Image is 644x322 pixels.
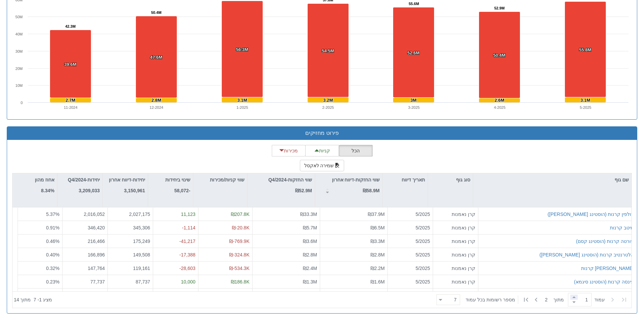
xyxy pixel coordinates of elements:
h3: פירוט מחזיקים [12,130,632,136]
span: ₪186.8K [231,279,249,284]
div: קרן נאמנות [436,224,475,231]
span: ₪37.9M [368,212,385,217]
div: 2,027,175 [111,211,150,218]
div: 0.46 % [21,238,59,244]
tspan: 42.3M [65,24,76,28]
span: ₪1.3M [303,279,317,284]
tspan: 50.4M [151,10,162,15]
span: ₪3.3M [371,238,385,244]
div: קרן נאמנות [436,278,475,285]
p: שווי החזקות-Q4/2024 [268,176,312,183]
text: 10M [16,83,23,88]
tspan: 52.6M [407,50,420,55]
tspan: 3.2M [323,98,333,103]
div: קרן נאמנות [436,251,475,258]
div: קרן נאמנות [436,265,475,271]
div: ‏מציג 1 - 7 ‏ מתוך 14 [14,292,52,307]
span: ₪-324.8K [229,252,249,257]
div: -28,603 [156,265,195,271]
div: 5/2025 [390,211,430,218]
tspan: 2.8M [151,98,161,103]
div: 0.40 % [21,251,59,258]
div: שווי קניות/מכירות [193,173,247,186]
div: שם גוף [473,173,631,186]
div: 147,764 [65,265,105,271]
div: 5/2025 [390,265,430,271]
tspan: 54.5M [322,48,334,53]
text: 12-2024 [150,105,163,109]
div: ‏ מתוך [434,292,630,307]
p: יחידות-דיווח אחרון [109,176,145,183]
tspan: 56.3M [236,47,248,52]
text: 30M [16,49,23,53]
div: 5/2025 [390,224,430,231]
tspan: 47.6M [150,55,162,60]
p: אחוז מהון [35,176,54,183]
span: ‏עמוד [594,296,605,303]
div: 119,161 [111,265,150,271]
button: קניות [305,145,339,156]
span: ₪-769.9K [229,238,249,244]
strong: 3,209,033 [79,188,100,193]
span: ₪5.7M [303,225,317,230]
strong: 8.34% [41,188,54,193]
button: [PERSON_NAME] קרנות [581,265,634,271]
div: 10,000 [156,278,195,285]
tspan: 55.6M [409,2,419,6]
strong: 3,150,961 [124,188,145,193]
tspan: 50.4M [493,53,505,58]
text: 1-2025 [237,105,248,109]
text: 5-2025 [580,105,591,109]
span: ₪2.8M [371,252,385,257]
div: פורטה קרנות (הוסטינג קסם) [576,238,634,244]
button: אלטרנטיב קרנות (הוסטינג [PERSON_NAME]) [540,251,634,258]
button: שמירה לאקסל [300,160,344,171]
div: 345,306 [111,224,150,231]
span: ₪3.6M [303,238,317,244]
span: ₪-20.8K [232,225,249,230]
span: ₪207.8K [231,212,249,217]
div: 5.37 % [21,211,59,218]
text: 4-2025 [494,105,505,109]
p: שינוי ביחידות [165,176,190,183]
div: 216,466 [65,238,105,244]
span: ₪1.6M [371,279,385,284]
div: קרן נאמנות [436,238,475,244]
div: קרן נאמנות [436,211,475,218]
div: 87,737 [111,278,150,285]
text: 11-2024 [64,105,77,109]
tspan: 2.7M [66,98,75,103]
div: -41,217 [156,238,195,244]
div: דולפין קרנות (הוסטינג [PERSON_NAME]) [548,211,634,218]
button: פינסה קרנות (הוסטינג סיגמא) [574,278,634,285]
span: ₪2.8M [303,252,317,257]
tspan: 3.1M [237,98,247,103]
div: מיטב קרנות [610,224,634,231]
div: 5/2025 [390,251,430,258]
text: 0 [21,101,23,105]
div: 166,896 [65,251,105,258]
div: תאריך דיווח [383,173,428,186]
tspan: 39.6M [64,62,76,67]
tspan: 55.8M [579,47,591,52]
span: ‏מספר רשומות בכל עמוד [466,296,515,303]
p: יחידות-Q4/2024 [68,176,100,183]
text: 40M [16,32,23,36]
button: מכירות [272,145,306,156]
tspan: 52.9M [494,6,505,10]
div: 0.32 % [21,265,59,271]
div: סוג גוף [428,173,473,186]
span: ₪2.2M [371,265,385,271]
div: 11,123 [156,211,195,218]
span: ₪33.3M [300,212,317,217]
div: 0.23 % [21,278,59,285]
div: 149,508 [111,251,150,258]
p: שווי החזקות-דיווח אחרון [332,176,380,183]
text: 20M [16,67,23,71]
strong: ₪58.9M [363,188,380,193]
button: הכל [339,145,373,156]
span: ₪-534.3K [229,265,249,271]
span: ₪2.4M [303,265,317,271]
